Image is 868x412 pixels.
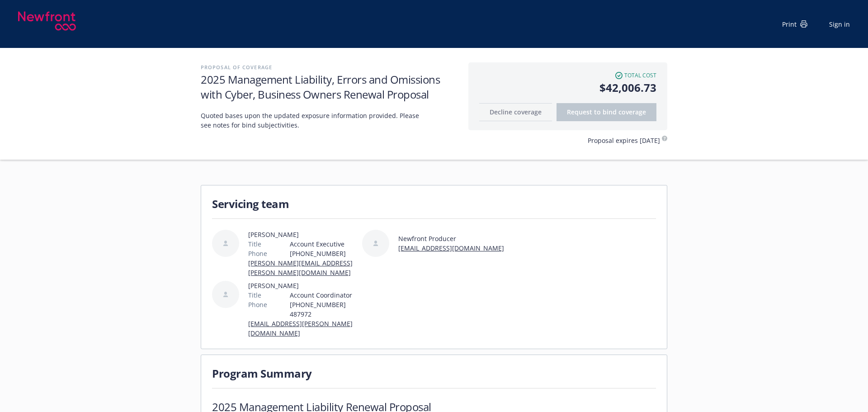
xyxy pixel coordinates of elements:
span: Quoted bases upon the updated exposure information provided. Please see notes for bind subjectivi... [201,111,427,130]
a: [EMAIL_ADDRESS][PERSON_NAME][DOMAIN_NAME] [248,319,353,337]
button: Decline coverage [479,103,552,121]
span: Proposal expires [DATE] [588,136,660,145]
span: Newfront Producer [398,234,504,243]
span: $42,006.73 [479,80,656,96]
span: [PHONE_NUMBER] [290,249,359,258]
button: Request to bindcoverage [557,103,656,121]
span: Title [248,290,261,300]
span: Account Coordinator [290,290,359,300]
span: Phone [248,300,267,309]
span: Account Executive [290,239,359,249]
span: Total cost [624,71,656,80]
span: Decline coverage [490,108,542,116]
div: Print [782,19,807,29]
span: [PERSON_NAME] [248,281,359,290]
span: coverage [618,108,646,116]
span: Phone [248,249,267,258]
h1: Program Summary [212,366,656,381]
span: Request to bind [567,108,646,116]
a: Sign in [829,19,850,29]
h1: 2025 Management Liability, Errors and Omissions with Cyber, Business Owners Renewal Proposal [201,72,459,102]
span: Title [248,239,261,249]
span: [PHONE_NUMBER] 487972 [290,300,359,319]
h1: Servicing team [212,196,656,211]
span: [PERSON_NAME] [248,230,359,239]
a: [PERSON_NAME][EMAIL_ADDRESS][PERSON_NAME][DOMAIN_NAME] [248,259,353,277]
h2: Proposal of coverage [201,62,459,72]
a: [EMAIL_ADDRESS][DOMAIN_NAME] [398,244,504,252]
